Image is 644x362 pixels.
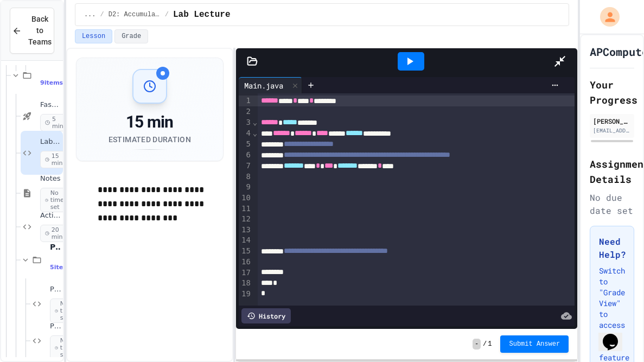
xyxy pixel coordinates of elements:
span: Back to Teams [28,14,52,48]
div: 19 [239,289,252,300]
span: / [100,10,104,19]
span: 20 min [40,225,70,242]
div: No due date set [590,191,634,217]
span: D2: Accumulators and Summation [109,10,161,19]
span: Submit Answer [509,340,560,348]
span: 9 items [40,79,63,86]
span: Lab Lecture [173,8,231,21]
span: Lab Lecture [40,137,61,147]
span: 1 [488,340,492,348]
h3: Need Help? [599,235,625,261]
span: Practice (10 mins) [50,242,61,252]
span: Activity [40,211,61,220]
span: Fast Start [40,100,61,110]
button: Submit Answer [500,335,569,353]
span: No time set [50,335,82,360]
div: 7 [239,161,252,172]
div: 10 [239,193,252,204]
div: Main.java [239,77,302,93]
div: [EMAIL_ADDRESS][DOMAIN_NAME] [593,126,631,135]
h2: Your Progress [590,77,634,107]
div: [PERSON_NAME] [593,116,631,126]
div: 18 [239,278,252,289]
span: Problem 1 [50,285,61,294]
div: 4 [239,128,252,139]
div: 3 [239,117,252,128]
div: 14 [239,235,252,246]
div: 15 min [109,112,191,132]
span: Fold line [252,129,258,137]
h2: Assignment Details [590,156,634,187]
div: Estimated Duration [109,134,191,145]
span: - [473,339,481,350]
span: 15 min [40,151,70,168]
div: 13 [239,225,252,236]
button: Back to Teams [10,8,54,54]
span: / [483,340,487,348]
div: 6 [239,150,252,161]
div: 5 [239,139,252,150]
span: Problem 2 [50,322,61,331]
div: My Account [589,4,622,29]
span: Fold line [252,118,258,126]
span: / [165,10,169,19]
div: 12 [239,214,252,225]
div: Main.java [239,80,289,91]
span: 5 min [40,114,70,131]
div: 2 [239,106,252,117]
div: 15 [239,246,252,257]
div: 17 [239,268,252,278]
span: Notes [40,174,61,183]
span: No time set [50,299,82,323]
div: 1 [239,96,252,106]
button: Lesson [75,29,112,43]
div: 11 [239,204,252,214]
iframe: chat widget [598,319,633,351]
span: 5 items [50,264,73,271]
button: Grade [114,29,148,43]
div: 8 [239,172,252,182]
span: No time set [40,188,72,213]
div: 16 [239,257,252,268]
div: 9 [239,182,252,193]
span: ... [84,10,96,19]
div: History [241,308,291,323]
